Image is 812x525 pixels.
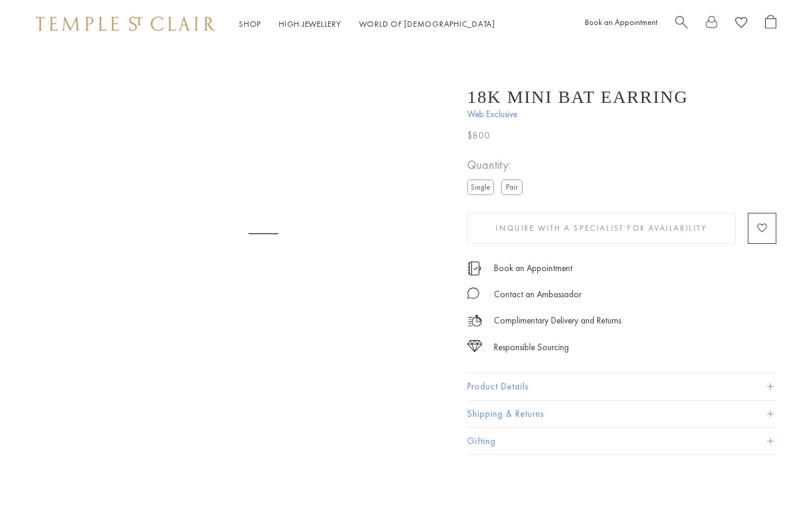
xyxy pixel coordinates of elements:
[467,401,776,427] button: Shipping & Returns
[494,340,569,355] div: Responsible Sourcing
[467,107,776,122] span: Web Exclusive
[496,223,707,233] span: Inquire With A Specialist for Availability
[494,313,621,328] p: Complimentary Delivery and Returns
[467,213,736,244] button: Inquire With A Specialist for Availability
[467,87,688,107] h1: 18K Mini Bat Earring
[279,18,341,29] a: High JewelleryHigh Jewellery
[765,15,776,33] a: Open Shopping Bag
[675,15,688,33] a: Search
[239,18,261,29] a: ShopShop
[494,262,572,275] a: Book an Appointment
[467,373,776,400] button: Product Details
[467,428,776,455] button: Gifting
[36,17,215,31] img: Temple St. Clair
[735,15,747,33] a: View Wishlist
[501,180,523,194] label: Pair
[239,17,495,32] nav: Main navigation
[494,287,581,302] div: Contact an Ambassador
[359,18,495,29] a: World of [DEMOGRAPHIC_DATA]World of [DEMOGRAPHIC_DATA]
[585,17,657,27] a: Book an Appointment
[467,313,482,328] img: icon_delivery.svg
[467,262,481,275] img: icon_appointment.svg
[467,287,479,299] img: MessageIcon-01_2.svg
[467,155,527,175] span: Quantity:
[467,180,494,194] label: Single
[467,128,490,143] span: $800
[467,340,482,352] img: icon_sourcing.svg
